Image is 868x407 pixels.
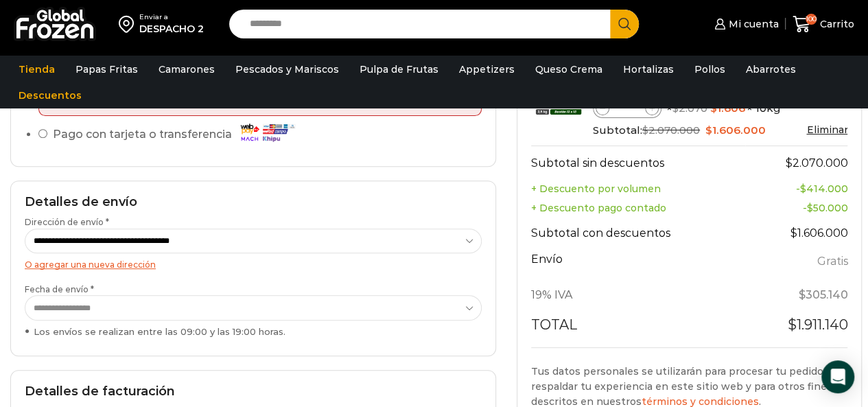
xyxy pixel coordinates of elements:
[787,316,847,333] bdi: 1.911.140
[531,198,745,218] th: + Descuento pago contado
[531,249,745,280] th: Envío
[152,56,222,82] a: Camarones
[745,198,847,218] td: -
[817,17,854,31] span: Carrito
[821,360,854,393] div: Open Intercom Messenger
[69,56,145,82] a: Papas Fritas
[785,156,792,170] span: $
[806,202,812,214] span: $
[452,56,521,82] a: Appetizers
[25,295,482,321] select: Fecha de envío * Los envíos se realizan entre las 09:00 y las 19:00 horas.
[528,56,609,82] a: Queso Crema
[688,56,732,82] a: Pollos
[25,216,482,253] label: Dirección de envío *
[616,56,681,82] a: Hortalizas
[806,124,847,136] a: Eliminar
[531,311,745,347] th: Total
[12,82,89,108] a: Descuentos
[817,252,847,272] label: Gratis
[787,316,796,333] span: $
[711,10,778,38] a: Mi cuenta
[25,325,482,338] div: Los envíos se realizan entre las 09:00 y las 19:00 horas.
[531,218,745,249] th: Subtotal con descuentos
[25,259,156,270] a: O agregar una nueva dirección
[593,123,847,138] div: Subtotal:
[25,195,482,210] h2: Detalles de envío
[785,156,847,170] bdi: 2.070.000
[25,283,482,338] label: Fecha de envío *
[12,56,62,82] a: Tienda
[790,226,847,240] bdi: 1.606.000
[353,56,445,82] a: Pulpa de Frutas
[705,124,712,137] span: $
[139,22,204,36] div: DESPACHO 2
[798,288,847,301] span: 305.140
[531,179,745,198] th: + Descuento por volumen
[725,17,779,31] span: Mi cuenta
[799,183,806,195] span: $
[798,288,805,301] span: $
[790,226,797,240] span: $
[793,8,854,40] a: 100 Carrito
[745,179,847,198] td: -
[806,14,817,25] span: 100
[25,229,482,254] select: Dirección de envío *
[705,124,766,137] bdi: 1.606.000
[139,12,204,22] div: Enviar a
[799,183,847,195] bdi: 414.000
[531,146,745,179] th: Subtotal sin descuentos
[119,12,139,36] img: address-field-icon.svg
[642,124,648,137] span: $
[739,56,803,82] a: Abarrotes
[228,56,346,82] a: Pescados y Mariscos
[642,124,700,137] bdi: 2.070.000
[236,120,298,144] img: Pago con tarjeta o transferencia
[806,202,847,214] bdi: 50.000
[610,10,639,38] button: Search button
[25,384,482,399] h2: Detalles de facturación
[531,280,745,312] th: 19% IVA
[53,123,302,147] label: Pago con tarjeta o transferencia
